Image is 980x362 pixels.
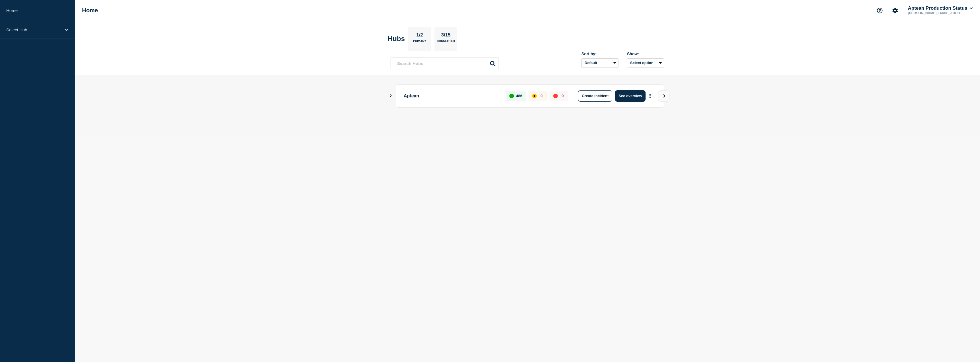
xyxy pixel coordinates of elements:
[907,11,966,15] p: [PERSON_NAME][EMAIL_ADDRESS][PERSON_NAME][DOMAIN_NAME]
[532,94,537,98] div: affected
[646,91,654,101] button: More actions
[627,58,664,68] button: Select option
[404,90,500,102] p: Aptean
[578,90,612,102] button: Create incident
[581,52,618,56] div: Sort by:
[388,35,405,43] h2: Hubs
[414,32,425,40] p: 1/2
[413,40,426,46] p: Primary
[439,32,453,40] p: 3/15
[562,94,563,98] p: 0
[907,5,974,11] button: Aptean Production Status
[509,94,514,98] div: up
[889,5,901,17] button: Account settings
[437,40,455,46] p: Connected
[658,90,669,102] button: View
[82,7,98,14] h1: Home
[553,94,558,98] div: down
[581,58,618,68] select: Sort by
[540,94,542,98] p: 0
[516,94,522,98] p: 486
[627,52,664,56] div: Show:
[6,27,61,32] p: Select Hub
[389,94,392,98] button: Show Connected Hubs
[615,90,645,102] button: See overview
[874,5,886,17] button: Support
[391,58,499,69] input: Search Hubs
